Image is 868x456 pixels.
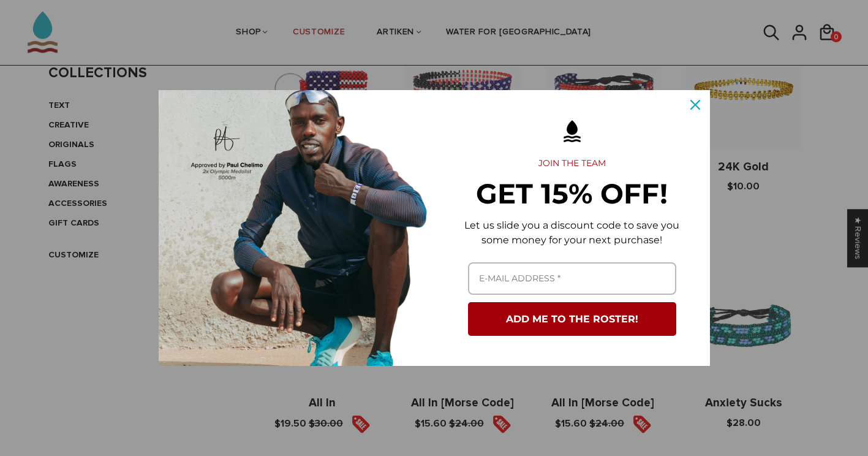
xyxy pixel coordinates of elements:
strong: GET 15% OFF! [476,177,668,210]
input: Email field [468,262,676,295]
svg: close icon [690,100,700,110]
p: Let us slide you a discount code to save you some money for your next purchase! [454,218,690,248]
button: Close [681,90,710,120]
button: ADD ME TO THE ROSTER! [468,302,676,336]
h2: JOIN THE TEAM [454,158,690,169]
